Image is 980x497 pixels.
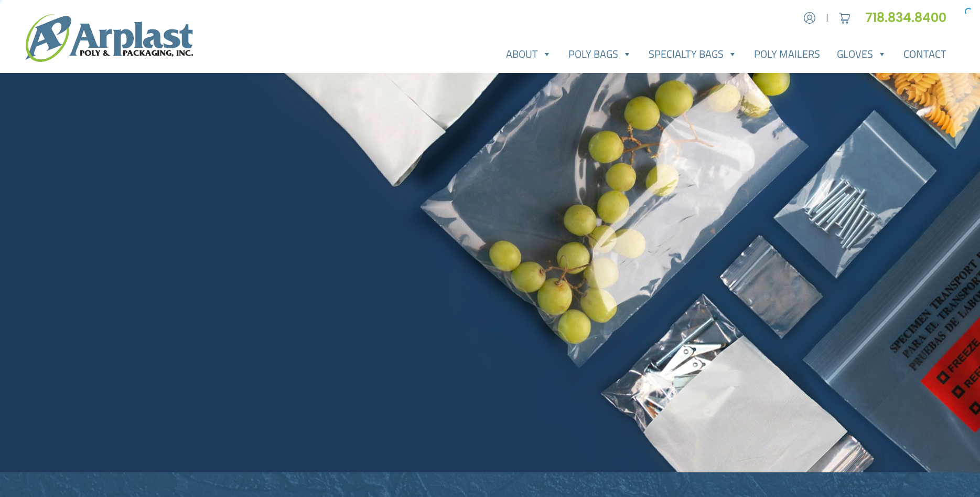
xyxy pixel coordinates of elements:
[895,44,955,65] a: Contact
[560,44,640,65] a: Poly Bags
[498,44,560,65] a: About
[746,44,828,65] a: Poly Mailers
[828,44,895,65] a: Gloves
[826,12,828,24] span: |
[25,14,193,62] img: logo
[865,9,955,26] a: 718.834.8400
[640,44,746,65] a: Specialty Bags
